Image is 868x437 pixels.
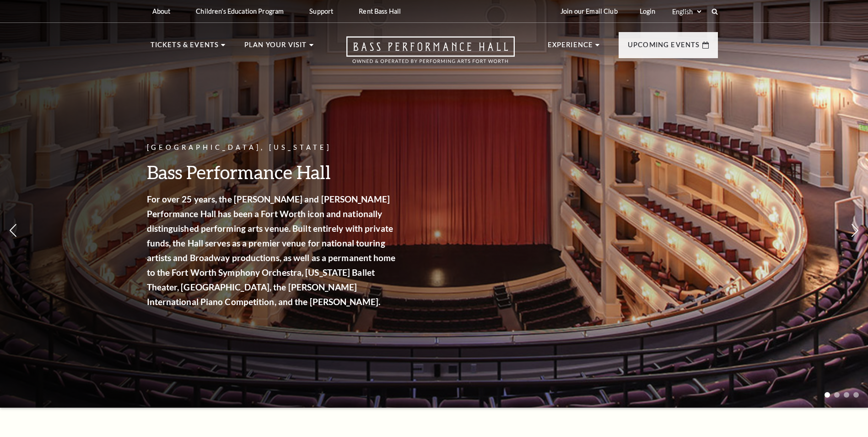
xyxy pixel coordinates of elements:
p: About [152,7,171,15]
select: Select: [670,7,703,16]
p: Experience [548,39,593,56]
p: Children's Education Program [196,7,284,15]
h3: Bass Performance Hall [147,160,399,184]
p: Support [309,7,333,15]
p: Rent Bass Hall [359,7,401,15]
p: Plan Your Visit [244,39,307,56]
p: Tickets & Events [151,39,219,56]
p: [GEOGRAPHIC_DATA], [US_STATE] [147,142,399,153]
p: Upcoming Events [628,39,700,56]
strong: For over 25 years, the [PERSON_NAME] and [PERSON_NAME] Performance Hall has been a Fort Worth ico... [147,194,396,307]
